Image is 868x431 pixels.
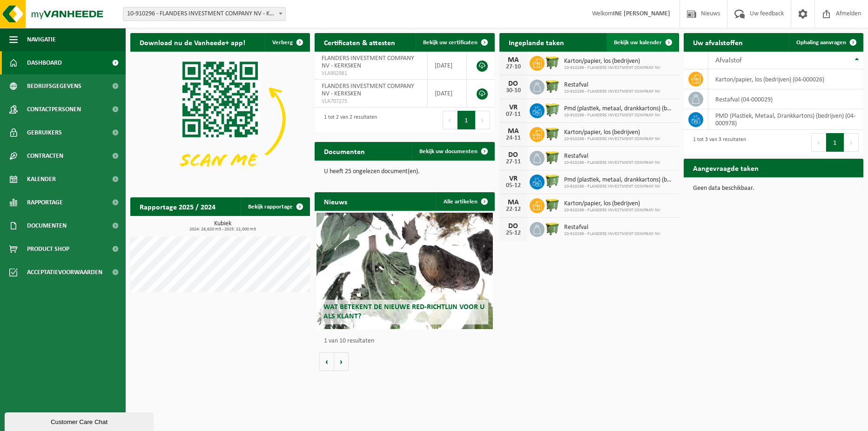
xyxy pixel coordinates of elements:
[504,56,523,64] div: MA
[412,142,494,161] a: Bekijk uw documenten
[27,51,62,74] span: Dashboard
[564,81,660,89] span: Restafval
[545,197,560,213] img: WB-1100-HPE-GN-50
[436,192,494,211] a: Alle artikelen
[123,7,285,20] span: 10-910296 - FLANDERS INVESTMENT COMPANY NV - KERKSKEN
[504,135,523,141] div: 24-11
[27,214,67,237] span: Documenten
[844,133,859,152] button: Next
[796,40,846,46] span: Ophaling aanvragen
[123,7,286,21] span: 10-910296 - FLANDERS INVESTMENT COMPANY NV - KERKSKEN
[504,206,523,213] div: 22-12
[5,411,155,431] iframe: chat widget
[564,58,660,65] span: Karton/papier, los (bedrijven)
[693,185,854,192] p: Geen data beschikbaar.
[564,200,660,208] span: Karton/papier, los (bedrijven)
[130,197,225,215] h2: Rapportage 2025 / 2024
[319,110,377,130] div: 1 tot 2 van 2 resultaten
[135,227,310,232] span: 2024: 26,620 m3 - 2025: 22,000 m3
[135,221,310,232] h3: Kubiek
[811,133,826,152] button: Previous
[27,261,102,284] span: Acceptatievoorwaarden
[416,33,494,52] a: Bekijk uw certificaten
[27,74,81,98] span: Bedrijfsgegevens
[564,89,660,94] span: 10-910296 - FLANDERS INVESTMENT COMPANY NV
[499,33,573,51] h2: Ingeplande taken
[564,224,660,231] span: Restafval
[564,153,660,160] span: Restafval
[504,199,523,206] div: MA
[315,192,357,210] h2: Nieuws
[606,33,678,52] a: Bekijk uw kalender
[322,55,414,69] span: FLANDERS INVESTMENT COMPANY NV - KERKSKEN
[316,213,493,329] a: Wat betekent de nieuwe RED-richtlijn voor u als klant?
[319,352,334,371] button: Vorige
[324,338,490,344] p: 1 van 10 resultaten
[504,88,523,94] div: 30-10
[315,142,374,160] h2: Documenten
[545,126,560,141] img: WB-1100-HPE-GN-50
[708,109,863,130] td: PMD (Plastiek, Metaal, Drankkartons) (bedrijven) (04-000978)
[545,78,560,94] img: WB-1100-HPE-GN-50
[545,54,560,70] img: WB-1100-HPE-GN-50
[708,89,863,109] td: restafval (04-000029)
[265,33,309,52] button: Verberg
[826,133,844,152] button: 1
[322,83,414,97] span: FLANDERS INVESTMENT COMPANY NV - KERKSKEN
[789,33,862,52] a: Ophaling aanvragen
[564,160,660,166] span: 10-910296 - FLANDERS INVESTMENT COMPANY NV
[504,222,523,230] div: DO
[684,159,768,177] h2: Aangevraagde taken
[504,80,523,88] div: DO
[504,104,523,111] div: VR
[130,52,310,187] img: Download de VHEPlus App
[504,64,523,70] div: 27-10
[564,231,660,237] span: 10-910296 - FLANDERS INVESTMENT COMPANY NV
[27,144,63,168] span: Contracten
[545,102,560,118] img: WB-0660-HPE-GN-50
[564,184,674,189] span: 10-910296 - FLANDERS INVESTMENT COMPANY NV
[614,40,662,46] span: Bekijk uw kalender
[684,33,752,51] h2: Uw afvalstoffen
[504,128,523,135] div: MA
[27,121,62,144] span: Gebruikers
[27,168,56,191] span: Kalender
[564,176,674,184] span: Pmd (plastiek, metaal, drankkartons) (bedrijven)
[458,111,476,129] button: 1
[564,208,660,213] span: 10-910296 - FLANDERS INVESTMENT COMPANY NV
[272,40,293,46] span: Verberg
[476,111,490,129] button: Next
[322,98,420,105] span: VLA707275
[564,136,660,142] span: 10-910296 - FLANDERS INVESTMENT COMPANY NV
[504,111,523,118] div: 07-11
[708,69,863,89] td: karton/papier, los (bedrijven) (04-000026)
[564,129,660,136] span: Karton/papier, los (bedrijven)
[504,175,523,182] div: VR
[428,52,467,80] td: [DATE]
[564,113,674,118] span: 10-910296 - FLANDERS INVESTMENT COMPANY NV
[323,303,484,320] span: Wat betekent de nieuwe RED-richtlijn voor u als klant?
[545,221,560,236] img: WB-1100-HPE-GN-50
[504,151,523,159] div: DO
[315,33,404,51] h2: Certificaten & attesten
[130,33,255,51] h2: Download nu de Vanheede+ app!
[27,191,63,214] span: Rapportage
[688,132,746,153] div: 1 tot 3 van 3 resultaten
[423,40,478,46] span: Bekijk uw certificaten
[27,28,56,51] span: Navigatie
[504,159,523,165] div: 27-11
[27,237,69,261] span: Product Shop
[334,352,349,371] button: Volgende
[324,168,485,175] p: U heeft 25 ongelezen document(en).
[419,148,478,155] span: Bekijk uw documenten
[27,98,81,121] span: Contactpersonen
[428,80,467,108] td: [DATE]
[241,197,309,216] a: Bekijk rapportage
[564,65,660,71] span: 10-910296 - FLANDERS INVESTMENT COMPANY NV
[564,105,674,113] span: Pmd (plastiek, metaal, drankkartons) (bedrijven)
[613,10,670,17] strong: INE [PERSON_NAME]
[545,173,560,189] img: WB-0660-HPE-GN-50
[322,70,420,77] span: VLA902981
[545,149,560,165] img: WB-1100-HPE-GN-50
